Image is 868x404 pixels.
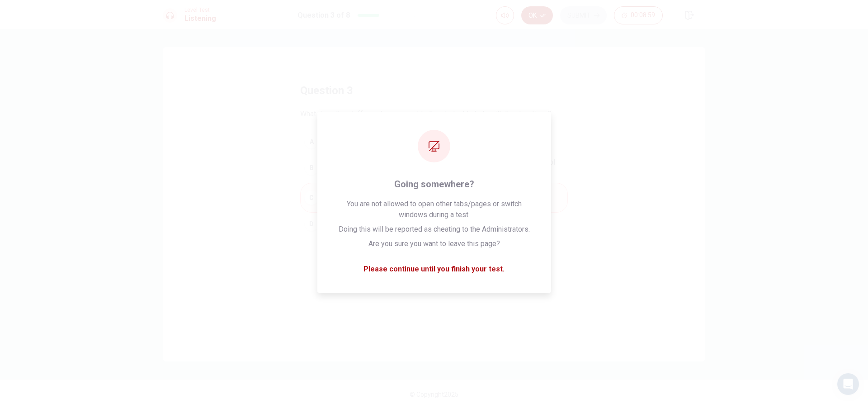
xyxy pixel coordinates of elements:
span: 00:08:59 [631,12,655,19]
span: The staff member suggests that the student writes a paper for the school newspaper [322,157,564,179]
span: Level Test [184,7,216,13]
button: Ok [521,6,553,24]
div: B [304,161,319,175]
span: © Copyright 2025 [410,391,458,398]
button: BThe staff member suggests that the student writes a paper for the school newspaper [300,153,568,183]
button: DThe staff member does not make any suggestion [300,213,568,235]
span: The staff member suggests that the student call everyone he knows [322,136,538,147]
h1: Question 3 of 8 [297,10,350,21]
button: 00:08:59 [614,6,663,24]
div: Open Intercom Messenger [837,373,859,395]
div: A [304,134,319,149]
span: What does the staff member suggest to the student to help with the donations? [300,109,552,119]
button: CThe staff member suggests that the student tell his teachers to make announcements [300,183,568,213]
div: C [304,190,319,205]
h4: question 3 [300,83,353,98]
button: AThe staff member suggests that the student call everyone he knows [300,130,568,153]
div: D [304,217,319,231]
span: The staff member suggests that the student tell his teachers to make announcements [322,187,564,209]
h1: Listening [184,13,216,24]
span: The staff member does not make any suggestion [322,219,478,229]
